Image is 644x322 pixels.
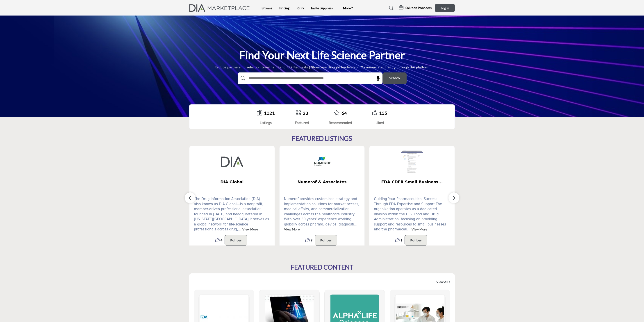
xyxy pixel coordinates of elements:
b: Numerof & Associates [286,176,358,188]
p: Follow [410,238,422,243]
a: Browse [262,6,272,10]
h5: Solution Providers [405,6,432,10]
a: 23 [303,110,308,116]
img: FDA CDER Small Business and Industry Assistance (SBIA) [401,151,423,173]
a: 64 [341,110,347,116]
span: Search [389,76,400,81]
p: Follow [230,238,242,243]
b: DIA Global [196,176,268,188]
h1: Find Your Next Life Science Partner [239,48,405,62]
h2: FEATURED CONTENT [291,263,353,271]
a: More [340,5,357,11]
a: Go to Recommended [334,110,340,116]
div: Reduce partnership selection timeline | Send RFP Requests | Showcase thought leadership | Communi... [215,65,430,70]
a: Go to Featured [296,110,301,116]
img: DIA Global [221,151,243,173]
span: 4 [221,238,222,243]
a: View More [284,227,300,231]
a: View More [242,227,258,231]
button: Search [382,72,407,84]
span: DIA Global [196,179,268,185]
img: Site Logo [189,4,252,12]
button: Follow [225,235,247,245]
span: FDA CDER Small Business... [376,179,448,185]
a: Search [385,5,397,12]
b: FDA CDER Small Business and Industry Assistance (SBIA) [376,176,448,188]
div: Solution Providers [399,5,432,11]
a: FDA CDER Small Business... [369,176,455,188]
button: Log In [435,4,455,12]
span: ... [354,222,357,226]
div: Liked [372,120,387,125]
img: Numerof & Associates [311,151,333,173]
p: Follow [320,238,332,243]
a: Numerof & Associates [280,176,365,188]
button: Follow [315,235,337,245]
a: View More [412,227,427,231]
a: 1021 [264,110,275,116]
div: Listings [257,120,275,125]
span: 9 [311,238,312,243]
p: The Drug Information Association (DIA) —also known as DIA Global—is a nonprofit, member-driven pr... [194,196,270,232]
button: Follow [405,235,427,245]
a: Invite Suppliers [311,6,333,10]
p: Numerof provides customized strategy and implementation solutions for market access, medical affa... [284,196,360,232]
a: DIA Global [189,176,275,188]
a: 135 [379,110,387,116]
a: View All [436,280,450,284]
span: ... [407,227,410,231]
div: Recommended [329,120,352,125]
span: 1 [401,238,402,243]
h2: FEATURED LISTINGS [292,135,352,142]
p: Guiding Your Pharmaceutical Success Through FDA Expertise and Support The organization operates a... [374,196,450,232]
a: RFPs [297,6,304,10]
div: Featured [295,120,309,125]
i: Go to Liked [372,110,377,115]
span: ... [238,227,241,231]
span: Numerof & Associates [286,179,358,185]
a: Pricing [279,6,289,10]
span: Log In [441,6,449,10]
